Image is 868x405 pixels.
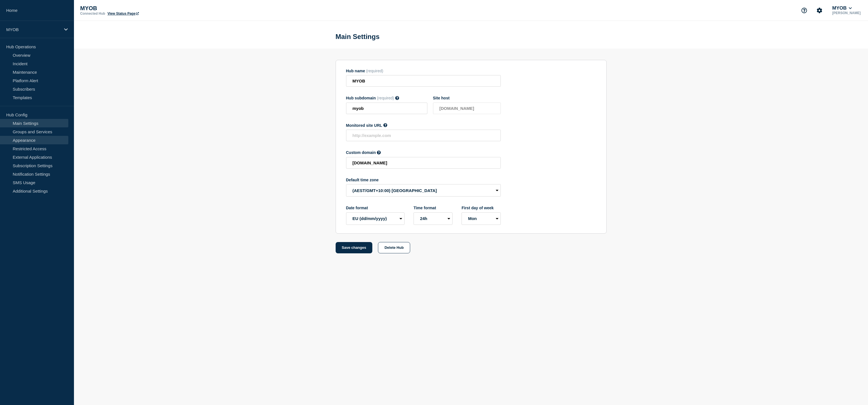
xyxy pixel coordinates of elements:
[346,75,501,87] input: Hub name
[814,5,825,16] button: Account settings
[346,96,376,100] span: Hub subdomain
[831,11,862,15] p: [PERSON_NAME]
[346,123,382,128] span: Monitored site URL
[831,5,853,11] button: MYOB
[462,206,500,210] div: First day of week
[462,212,500,225] select: First day of week
[346,178,501,182] div: Default time zone
[6,27,60,32] p: MYOB
[346,206,405,210] div: Date format
[433,103,501,114] input: Site host
[80,12,105,16] p: Connected Hub
[346,212,405,225] select: Date format
[346,150,376,155] span: Custom domain
[336,33,380,41] h1: Main Settings
[346,69,501,73] div: Hub name
[336,242,373,253] button: Save changes
[80,5,193,12] p: MYOB
[414,206,452,210] div: Time format
[108,12,139,16] a: View Status Page
[366,69,383,73] span: (required)
[378,242,410,253] button: Delete Hub
[346,184,501,197] select: Default time zone
[377,96,394,100] span: (required)
[798,5,810,16] button: Support
[433,96,501,100] div: Site host
[346,130,501,141] input: http://example.com
[414,212,452,225] select: Time format
[346,103,427,114] input: sample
